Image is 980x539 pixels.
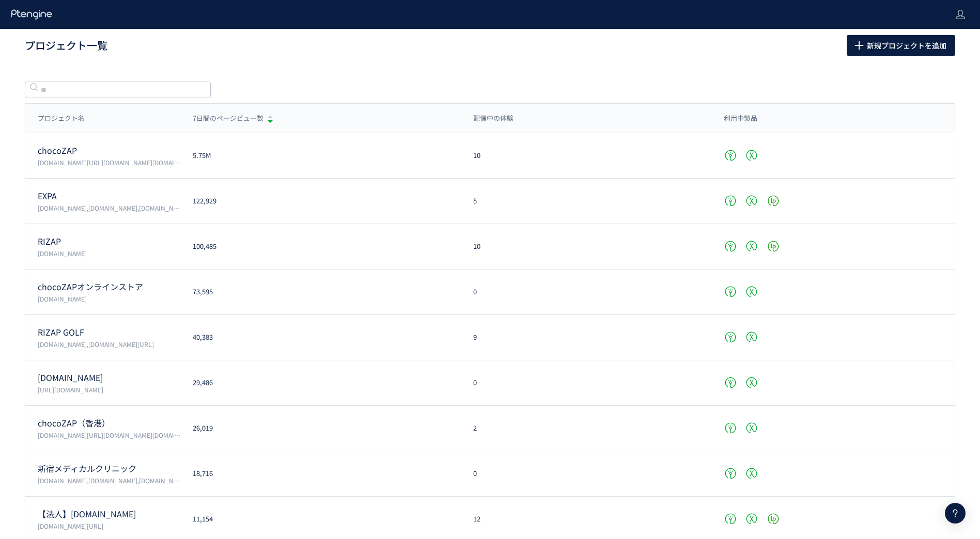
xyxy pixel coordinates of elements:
[38,476,180,485] p: shinjuku3chome-medical.jp,shinjuku3-mc.reserve.ne.jp,www.shinjukumc.com/,shinjukumc.net/,smc-glp1...
[461,332,711,342] div: 9
[38,145,180,156] p: chocoZAP
[38,463,180,474] p: 新宿メディカルクリニック
[180,514,461,524] div: 11,154
[38,521,180,530] p: www.rizap.jp/lp/corp/healthseminar/
[180,332,461,342] div: 40,383
[38,190,180,202] p: EXPA
[38,508,180,520] p: 【法人】rizap.jp
[461,151,711,161] div: 10
[38,340,180,348] p: www.rizap-golf.jp,rizap-golf.ns-test.work/lp/3anniversary-cp/
[473,114,514,123] span: 配信中の体験
[38,385,180,394] p: https://medical.chocozap.jp
[25,38,824,53] h1: プロジェクト一覧
[180,423,461,433] div: 26,019
[38,417,180,429] p: chocoZAP（香港）
[461,469,711,479] div: 0
[180,196,461,206] div: 122,929
[724,114,757,123] span: 利用中製品
[38,431,180,439] p: chocozap-hk.com/,chocozaphk.gymmasteronline.com/,hk.chocozap-global.com/
[193,114,263,123] span: 7日間のページビュー数
[461,378,711,388] div: 0
[38,158,180,167] p: chocozap.jp/,zap-id.jp/,web.my-zap.jp/,liff.campaign.chocozap.sumiyoku.jp/
[38,114,85,123] span: プロジェクト名
[180,378,461,388] div: 29,486
[38,294,180,303] p: chocozap.shop
[180,287,461,297] div: 73,595
[461,196,711,206] div: 5
[847,35,955,56] button: 新規プロジェクトを追加
[180,469,461,479] div: 18,716
[461,287,711,297] div: 0
[38,235,180,247] p: RIZAP
[38,249,180,258] p: www.rizap.jp
[38,326,180,338] p: RIZAP GOLF
[461,514,711,524] div: 12
[38,281,180,293] p: chocoZAPオンラインストア
[38,203,180,212] p: vivana.jp,expa-official.jp,reserve-expa.jp
[180,151,461,161] div: 5.75M
[461,242,711,251] div: 10
[867,35,946,56] span: 新規プロジェクトを追加
[180,242,461,251] div: 100,485
[38,372,180,384] p: medical.chocozap.jp
[461,423,711,433] div: 2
